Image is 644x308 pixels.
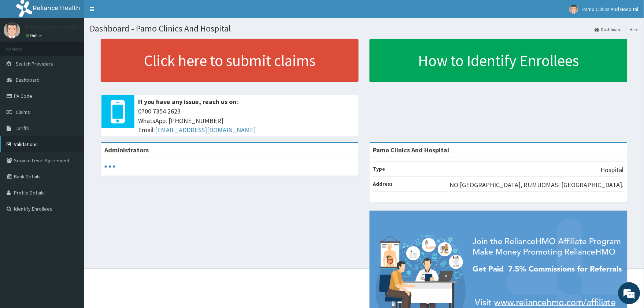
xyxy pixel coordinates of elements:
img: User Image [4,22,20,38]
a: Click here to submit claims [101,39,359,82]
span: Claims [16,109,30,115]
p: Pamo Clinics And Hospital [26,24,99,30]
img: User Image [569,5,578,14]
p: NO [GEOGRAPHIC_DATA], RUMUOMASI [GEOGRAPHIC_DATA]. [450,180,624,190]
a: Online [26,33,43,38]
a: How to Identify Enrollees [370,39,628,82]
b: Type [373,166,385,172]
span: Tariffs [16,125,29,131]
strong: Pamo Clinics And Hospital [373,146,449,154]
b: If you have any issue, reach us on: [138,97,238,106]
b: Address [373,181,393,187]
h1: Dashboard - Pamo Clinics And Hospital [90,24,639,33]
a: Dashboard [595,26,622,33]
span: Switch Providers [16,60,53,67]
li: Here [623,26,639,33]
span: 0700 7354 2623 WhatsApp: [PHONE_NUMBER] Email: [138,107,355,135]
b: Administrators [104,146,149,154]
a: [EMAIL_ADDRESS][DOMAIN_NAME] [155,126,256,134]
span: Dashboard [16,77,40,83]
p: Hospital [601,165,624,175]
span: Pamo Clinics And Hospital [583,6,639,12]
svg: audio-loading [104,161,115,172]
